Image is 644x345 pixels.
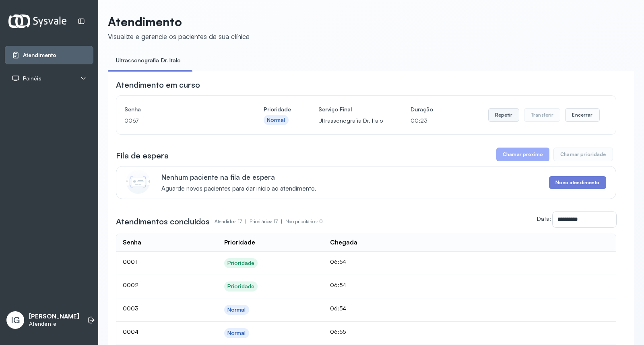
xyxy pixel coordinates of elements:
[124,104,236,115] h4: Senha
[123,328,138,335] span: 0004
[227,283,254,290] div: Prioridade
[549,176,606,189] button: Novo atendimento
[227,306,246,313] div: Normal
[264,104,291,115] h4: Prioridade
[318,115,383,126] p: Ultrassonografia Dr. Italo
[8,14,66,28] img: Logotipo do estabelecimento
[116,150,169,161] h3: Fila de espera
[411,115,433,126] p: 00:23
[224,239,255,246] div: Prioridade
[123,239,141,246] div: Senha
[124,115,236,126] p: 0067
[411,104,433,115] h4: Duração
[23,75,41,82] span: Painéis
[161,173,316,181] p: Nenhum paciente na fila de espera
[281,218,282,224] span: |
[250,216,285,227] p: Prioritários: 17
[123,305,138,312] span: 0003
[330,258,346,265] span: 06:54
[330,281,346,288] span: 06:54
[123,258,137,265] span: 0001
[267,117,285,123] div: Normal
[537,215,551,222] label: Data:
[23,52,56,59] span: Atendimento
[12,51,87,59] a: Atendimento
[496,148,549,161] button: Chamar próximo
[285,216,323,227] p: Não prioritários: 0
[227,330,246,337] div: Normal
[488,108,519,122] button: Repetir
[318,104,383,115] h4: Serviço Final
[116,216,210,227] h3: Atendimentos concluídos
[330,305,346,312] span: 06:54
[108,32,250,41] div: Visualize e gerencie os pacientes da sua clínica
[330,239,357,246] div: Chegada
[126,170,150,194] img: Imagem de CalloutCard
[123,281,138,288] span: 0002
[108,14,250,29] p: Atendimento
[227,260,254,267] div: Prioridade
[29,313,79,320] p: [PERSON_NAME]
[330,328,346,335] span: 06:55
[565,108,599,122] button: Encerrar
[524,108,561,122] button: Transferir
[29,320,79,327] p: Atendente
[245,218,246,224] span: |
[108,54,189,67] a: Ultrassonografia Dr. Italo
[553,148,613,161] button: Chamar prioridade
[215,216,250,227] p: Atendidos: 17
[161,185,316,193] span: Aguarde novos pacientes para dar início ao atendimento.
[116,79,200,90] h3: Atendimento em curso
